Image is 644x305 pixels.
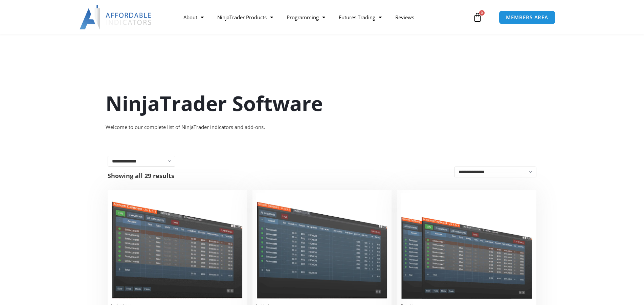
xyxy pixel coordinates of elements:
a: Reviews [388,9,421,25]
img: LogoAI | Affordable Indicators – NinjaTrader [80,5,152,29]
a: About [177,9,210,25]
div: Welcome to our complete list of NinjaTrader indicators and add-ons. [106,123,539,132]
img: Accounts Dashboard Suite [401,193,533,299]
nav: Menu [177,9,471,25]
img: Account Risk Manager [256,193,388,299]
img: Duplicate Account Actions [111,193,243,299]
h1: NinjaTrader Software [106,89,539,117]
a: Futures Trading [332,9,388,25]
span: MEMBERS AREA [506,15,548,20]
span: 0 [479,10,485,16]
p: Showing all 29 results [108,173,174,179]
a: MEMBERS AREA [499,10,555,24]
a: NinjaTrader Products [210,9,280,25]
a: Programming [280,9,332,25]
a: 0 [463,7,492,27]
select: Shop order [454,167,536,177]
